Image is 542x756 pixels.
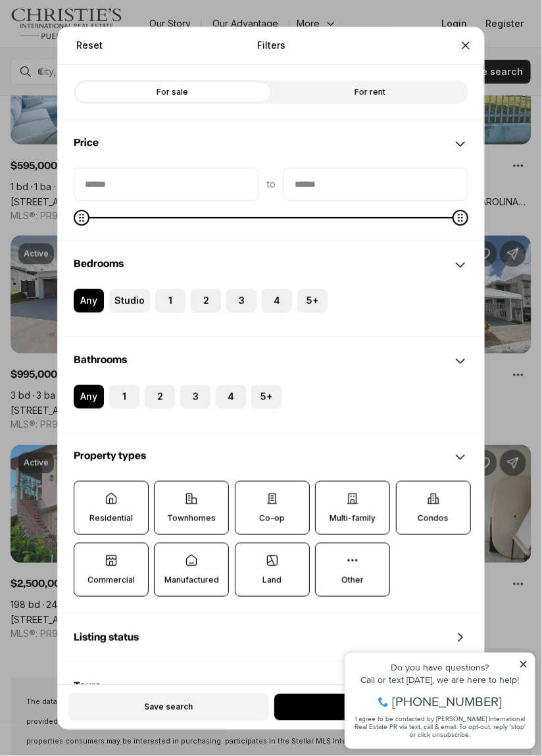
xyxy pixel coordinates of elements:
div: Property types [58,481,484,613]
p: Filters [257,40,285,51]
label: For sale [74,80,271,104]
p: Multi-family [330,513,376,524]
label: 5+ [251,385,282,409]
span: Price [74,138,99,148]
span: [PHONE_NUMBER] [54,62,164,75]
button: Reset [68,32,111,59]
p: Other [341,575,364,586]
div: Call or text [DATE], we are here to help! [14,42,190,51]
div: Tours [58,663,484,710]
button: Close [453,32,479,59]
label: 3 [180,385,210,409]
label: 4 [262,289,292,313]
div: Bedrooms [58,289,484,336]
div: Price [58,120,484,168]
span: Property types [74,451,146,461]
label: 1 [109,385,139,409]
p: Co-op [259,513,285,524]
button: No properties [274,694,474,720]
span: Maximum [453,210,468,226]
label: 2 [145,385,175,409]
div: Do you have questions? [14,30,190,39]
label: 3 [226,289,257,313]
label: 1 [155,289,185,313]
div: Bathrooms [58,385,484,432]
div: Bathrooms [58,338,484,385]
label: 5+ [297,289,328,313]
input: priceMin [74,168,258,200]
p: Residential [89,513,133,524]
p: Townhomes [167,513,216,524]
span: Bathrooms [74,355,127,365]
label: Any [74,289,104,313]
span: No properties [346,702,401,713]
span: Reset [76,40,103,51]
div: Bedrooms [58,241,484,289]
label: Studio [109,289,150,313]
div: Price [58,168,484,240]
label: For rent [271,80,468,104]
input: priceMax [284,168,468,200]
span: Bedrooms [74,259,124,269]
div: Listing status [58,614,484,661]
span: Tours [74,681,101,692]
div: Property types [58,434,484,481]
p: Manufactured [164,575,219,586]
p: Land [262,575,282,586]
button: Save search [68,693,269,721]
span: Save search [144,702,193,713]
p: Condos [418,513,449,524]
span: I agree to be contacted by [PERSON_NAME] International Real Estate PR via text, call & email. To ... [16,81,187,106]
span: Listing status [74,632,139,643]
label: Any [74,385,104,409]
span: to [266,179,276,189]
span: Minimum [74,210,89,226]
p: Commercial [87,575,135,586]
label: 2 [191,289,221,313]
label: 4 [216,385,246,409]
